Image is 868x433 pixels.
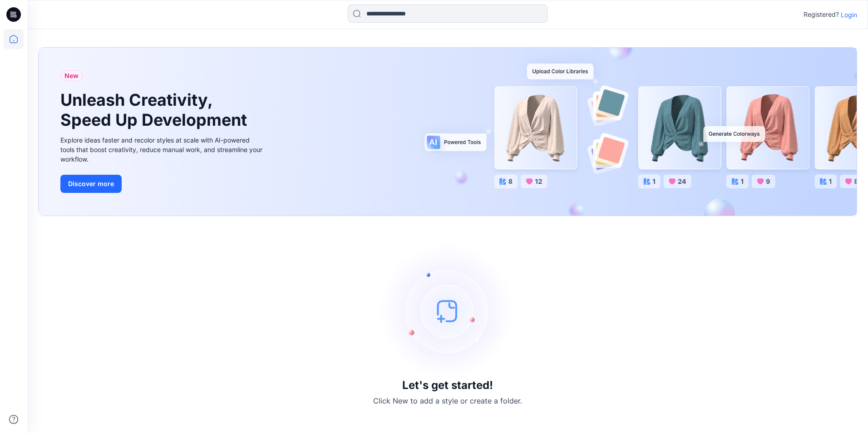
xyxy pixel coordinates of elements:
img: empty-state-image.svg [380,243,516,379]
a: Discover more [60,175,265,193]
button: Discover more [60,175,122,193]
h3: Let's get started! [402,379,493,392]
p: Login [841,10,857,20]
h1: Unleash Creativity, Speed Up Development [60,90,251,129]
span: New [64,70,79,81]
p: Click New to add a style or create a folder. [373,395,522,406]
div: Explore ideas faster and recolor styles at scale with AI-powered tools that boost creativity, red... [60,135,265,164]
p: Registered? [804,9,839,20]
